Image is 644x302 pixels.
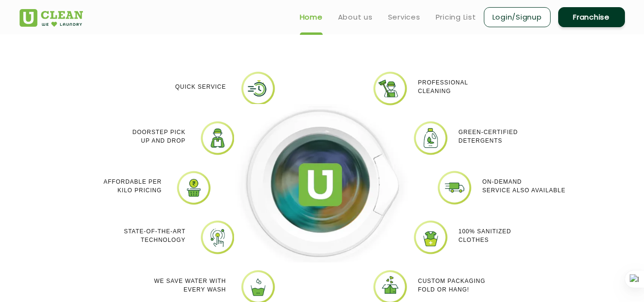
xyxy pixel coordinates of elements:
[154,277,226,294] p: We Save Water with every wash
[133,128,185,145] p: Doorstep Pick up and Drop
[388,11,420,23] a: Services
[20,9,83,27] img: UClean Laundry and Dry Cleaning
[482,177,566,195] p: On-demand service also available
[413,219,449,255] img: Uclean laundry
[338,11,373,23] a: About us
[175,83,226,91] p: Quick Service
[200,120,235,156] img: Online dry cleaning services
[437,170,472,206] img: Laundry
[176,170,212,206] img: laundry pick and drop services
[558,7,625,27] a: Franchise
[234,104,410,263] img: Dry cleaners near me
[484,7,551,27] a: Login/Signup
[124,227,185,244] p: State-of-the-art Technology
[436,11,476,23] a: Pricing List
[459,128,518,145] p: Green-Certified Detergents
[300,11,323,23] a: Home
[200,219,235,255] img: Laundry shop near me
[413,120,449,156] img: laundry near me
[459,227,511,244] p: 100% Sanitized Clothes
[103,177,162,195] p: Affordable per kilo pricing
[418,78,468,95] p: Professional cleaning
[418,277,486,294] p: Custom packaging Fold or Hang!
[372,71,408,106] img: PROFESSIONAL_CLEANING_11zon.webp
